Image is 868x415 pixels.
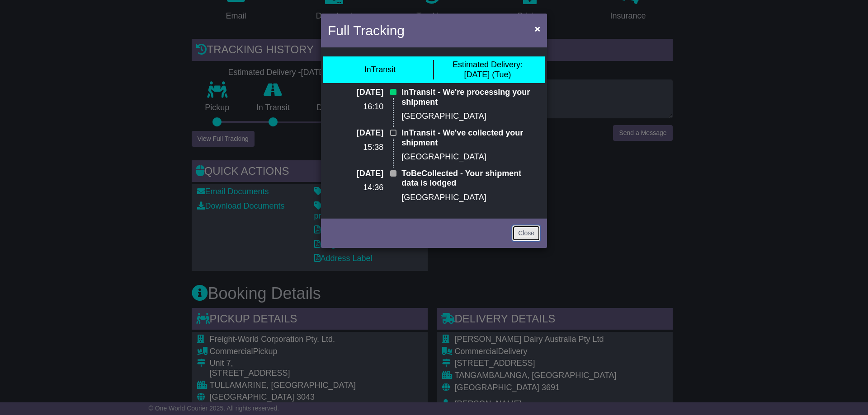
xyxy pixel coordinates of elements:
p: 14:36 [328,183,383,193]
p: [DATE] [328,128,383,138]
div: [DATE] (Tue) [453,60,523,79]
span: × [535,23,540,34]
a: Close [512,225,540,241]
p: [GEOGRAPHIC_DATA] [401,112,540,121]
p: [DATE] [328,169,383,179]
p: ToBeCollected - Your shipment data is lodged [401,169,540,188]
h4: Full Tracking [328,20,405,41]
p: 15:38 [328,143,383,153]
button: Close [530,19,545,38]
p: [GEOGRAPHIC_DATA] [401,152,540,162]
p: InTransit - We've collected your shipment [401,128,540,148]
span: Estimated Delivery: [453,60,523,69]
p: 16:10 [328,102,383,112]
p: InTransit - We're processing your shipment [401,88,540,107]
p: [DATE] [328,88,383,98]
div: InTransit [364,65,396,75]
p: [GEOGRAPHIC_DATA] [401,193,540,203]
